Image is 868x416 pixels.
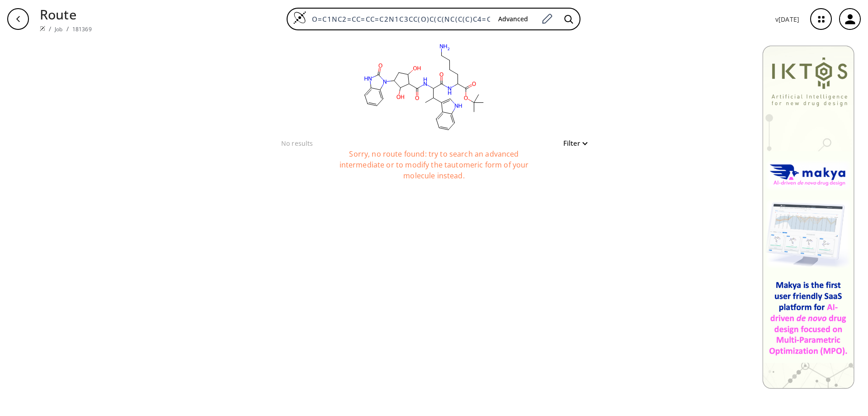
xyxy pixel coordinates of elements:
[775,14,799,24] p: v [DATE]
[334,38,514,138] svg: O=C1NC2=CC=CC=C2N1C3CC(O)C(C(NC(C(C)C4=CNC5=C4C=CC=C5)C(NC(CCCCN)C(OC(C)(C)C)=O)=O)=O)C3O
[40,26,45,31] img: Spaya logo
[293,11,307,24] img: Logo Spaya
[49,24,51,33] li: /
[558,140,587,147] button: Filter
[281,139,313,148] p: No results
[72,25,92,33] a: 181369
[307,14,491,24] input: Enter SMILES
[491,11,535,28] button: Advanced
[55,25,62,33] a: Job
[762,45,854,389] img: Banner
[321,148,547,194] div: Sorry, no route found: try to search an advanced intermediate or to modify the tautomeric form of...
[40,5,92,24] p: Route
[66,24,69,33] li: /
